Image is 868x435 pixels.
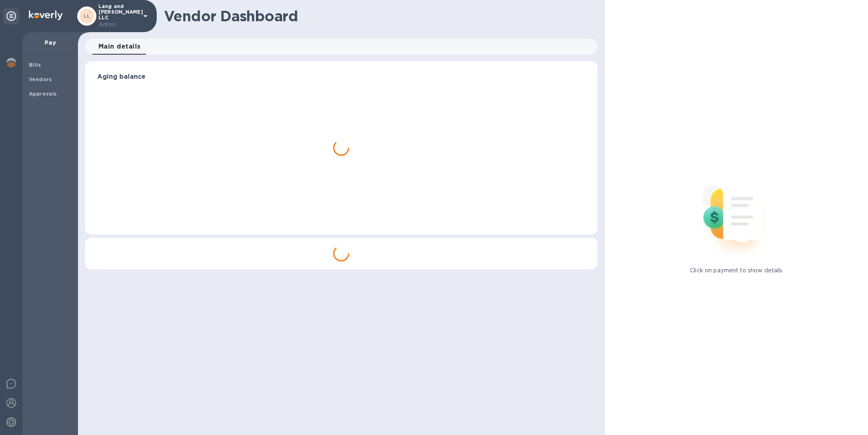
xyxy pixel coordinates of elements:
b: Approvals [29,91,57,97]
p: Admin [98,20,139,29]
b: Vendors [29,76,52,82]
b: LL [84,13,90,19]
div: Unpin categories [3,8,19,24]
img: Logo [29,10,63,20]
span: Main details [98,41,141,52]
p: Click on payment to show details [690,266,782,275]
b: Bills [29,62,41,68]
h3: Aging balance [97,73,585,81]
p: Lang and [PERSON_NAME] LLC [98,4,139,29]
p: Pay [29,39,72,47]
h1: Vendor Dashboard [164,8,592,25]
